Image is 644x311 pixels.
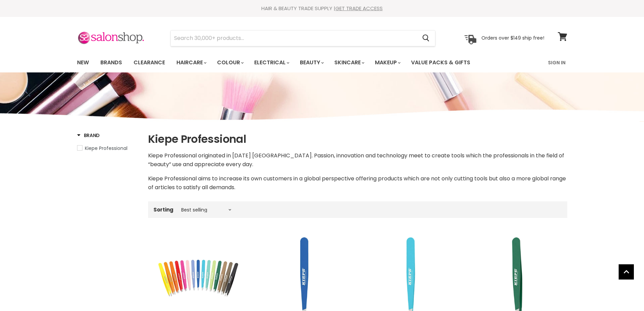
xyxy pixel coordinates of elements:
div: HAIR & BEAUTY TRADE SUPPLY | [69,5,576,12]
button: Search [417,30,435,46]
span: Kiepe Professional [85,145,127,152]
h1: Kiepe Professional [148,132,567,146]
a: GET TRADE ACCESS [335,5,383,12]
a: New [72,55,94,70]
a: Brands [95,55,127,70]
a: Haircare [171,55,211,70]
a: Electrical [249,55,293,70]
input: Search [171,30,417,46]
h3: Brand [77,132,100,139]
ul: Main menu [72,53,510,72]
a: Sign In [544,55,570,70]
a: Kiepe Professional [77,145,140,152]
a: Makeup [370,55,405,70]
span: Kiepe Professional originated in [DATE] [GEOGRAPHIC_DATA]. Passion, innovation and technology mee... [148,152,564,168]
label: Sorting [153,207,173,213]
a: Skincare [329,55,368,70]
p: Orders over $149 ship free! [481,35,544,41]
a: Value Packs & Gifts [406,55,475,70]
span: Kiepe Professional aims to increase its own customers in a global perspective offering products w... [148,175,566,191]
iframe: Gorgias live chat messenger [610,279,637,304]
a: Clearance [128,55,170,70]
form: Product [170,30,435,46]
a: Beauty [295,55,328,70]
a: Colour [212,55,248,70]
nav: Main [69,53,576,72]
